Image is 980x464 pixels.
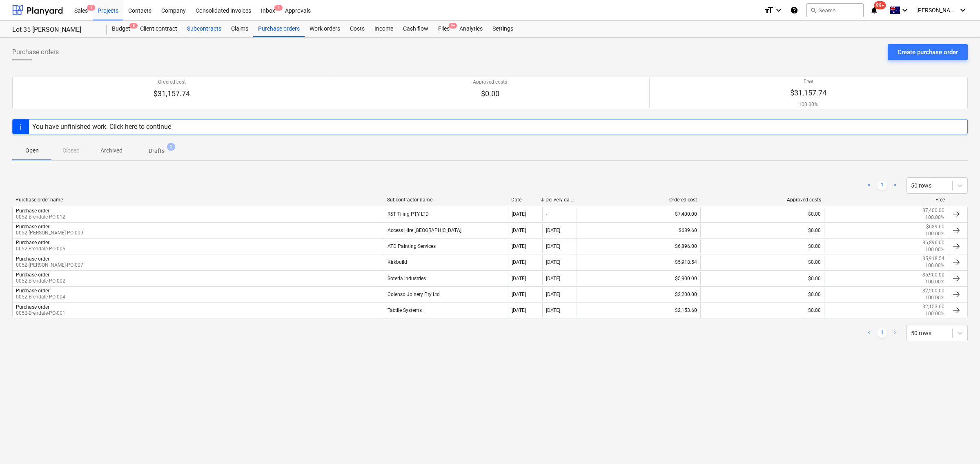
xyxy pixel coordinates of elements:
[473,89,507,99] p: $0.00
[384,239,508,253] div: ATD Painting Services
[16,197,381,203] div: Purchase order name
[890,181,900,190] a: Next page
[182,21,226,37] a: Subcontracts
[107,21,135,37] a: Budget8
[925,278,944,285] p: 100.00%
[922,303,944,310] p: $2,153.60
[512,276,526,281] div: [DATE]
[370,21,398,37] div: Income
[900,5,910,15] i: keyboard_arrow_down
[926,223,944,230] p: $689.60
[16,224,49,230] div: Purchase order
[274,5,283,11] span: 1
[700,223,824,237] div: $0.00
[864,181,874,190] a: Previous page
[253,21,305,37] a: Purchase orders
[790,5,798,15] i: Knowledge base
[700,255,824,269] div: $0.00
[384,207,508,221] div: R&T Tiling PTY LTD
[864,328,874,338] a: Previous page
[580,197,697,203] div: Ordered cost
[925,230,944,237] p: 100.00%
[922,239,944,246] p: $6,896.00
[16,245,65,252] p: 0052-Brendale-PO-005
[925,310,944,317] p: 100.00%
[764,5,774,15] i: format_size
[577,287,700,301] div: $2,200.00
[512,307,526,313] div: [DATE]
[546,276,560,281] div: [DATE]
[384,303,508,317] div: Tactile Systems
[577,239,700,253] div: $6,896.00
[433,21,454,37] a: Files9+
[546,307,560,313] div: [DATE]
[398,21,433,37] a: Cash flow
[888,44,968,60] button: Create purchase order
[925,262,944,269] p: 100.00%
[107,21,135,37] div: Budget
[577,223,700,237] div: $689.60
[700,303,824,317] div: $0.00
[700,207,824,221] div: $0.00
[810,7,817,13] span: search
[226,21,253,37] a: Claims
[704,197,821,203] div: Approved costs
[32,123,171,130] div: You have unfinished work. Click here to continue
[16,256,49,262] div: Purchase order
[546,211,547,217] div: -
[154,89,190,99] p: $31,157.74
[129,23,138,29] span: 8
[384,255,508,269] div: Kirkbuild
[512,243,526,249] div: [DATE]
[806,3,864,17] button: Search
[700,239,824,253] div: $0.00
[384,223,508,237] div: Access Hire [GEOGRAPHIC_DATA]
[958,5,968,15] i: keyboard_arrow_down
[546,259,560,265] div: [DATE]
[16,214,65,221] p: 0052-Brendale-PO-012
[149,147,165,155] p: Drafts
[898,47,958,57] div: Create purchase order
[167,143,175,151] span: 2
[546,243,560,249] div: [DATE]
[546,292,560,297] div: [DATE]
[790,88,826,98] p: $31,157.74
[916,7,957,13] span: [PERSON_NAME]
[12,26,97,34] div: Lot 35 [PERSON_NAME]
[512,211,526,217] div: [DATE]
[890,328,900,338] a: Next page
[700,272,824,285] div: $0.00
[387,197,504,203] div: Subcontractor name
[454,21,488,37] a: Analytics
[877,181,887,190] a: Page 1 is your current page
[828,197,945,203] div: Free
[922,207,944,214] p: $7,400.00
[790,101,826,108] p: 100.00%
[577,255,700,269] div: $5,918.54
[305,21,345,37] a: Work orders
[384,272,508,285] div: Soteria Industries
[577,303,700,317] div: $2,153.60
[922,272,944,278] p: $5,900.00
[16,310,65,317] p: 0052-Brendale-PO-001
[473,79,507,86] p: Approved costs
[488,21,518,37] a: Settings
[135,21,182,37] a: Client contract
[100,146,122,155] p: Archived
[877,328,887,338] a: Page 1 is your current page
[16,230,83,236] p: 0052-[PERSON_NAME]-PO-009
[345,21,370,37] div: Costs
[874,1,886,9] span: 99+
[512,292,526,297] div: [DATE]
[577,207,700,221] div: $7,400.00
[925,214,944,221] p: 100.00%
[922,287,944,294] p: $2,200.00
[546,197,573,203] div: Delivery date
